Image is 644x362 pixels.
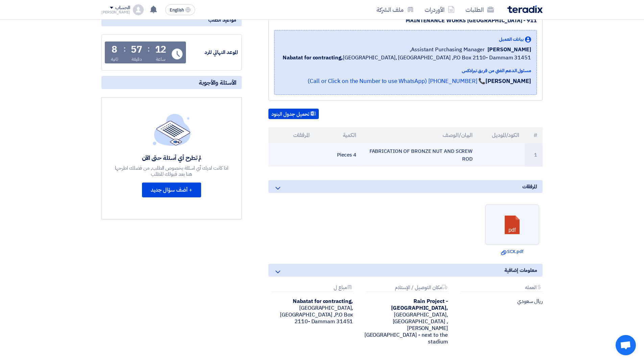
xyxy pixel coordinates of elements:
div: MAINTENANCE WORKS [GEOGRAPHIC_DATA] - 911 [274,17,537,25]
b: Nabatat for contracting, [283,54,343,62]
a: الطلبات [460,2,499,18]
a: 📞 [PHONE_NUMBER] (Call or Click on the Number to use WhatsApp) [308,77,485,85]
img: Teradix logo [507,5,543,13]
th: المرفقات [268,127,315,143]
a: SCX.pdf [487,248,537,255]
div: : [123,43,126,55]
td: 1 [525,143,543,167]
th: البيان/الوصف [362,127,478,143]
div: مسئول الدعم الفني من فريق تيرادكس [283,67,531,74]
strong: [PERSON_NAME] [485,77,531,85]
a: دردشة مفتوحة [616,335,636,355]
div: اذا كانت لديك أي اسئلة بخصوص الطلب, من فضلك اطرحها هنا بعد قبولك للطلب [114,165,229,177]
div: : [147,43,150,55]
div: [GEOGRAPHIC_DATA], [GEOGRAPHIC_DATA] ,[PERSON_NAME][GEOGRAPHIC_DATA] - next to the stadium [363,298,448,345]
span: [PERSON_NAME] [487,46,531,54]
div: ريال سعودي [458,298,543,305]
img: empty_state_list.svg [153,114,191,145]
span: [GEOGRAPHIC_DATA], [GEOGRAPHIC_DATA] ,P.O Box 2110- Dammam 31451 [283,54,531,62]
button: English [165,4,195,15]
td: 4 Pieces [315,143,362,167]
div: مكان التوصيل / الإستلام [366,285,448,292]
div: دقيقة [132,56,142,63]
div: 12 [155,45,167,54]
span: المرفقات [522,183,537,190]
div: العمله [461,285,543,292]
a: الأوردرات [419,2,460,18]
th: الكمية [315,127,362,143]
th: # [525,127,543,143]
th: الكود/الموديل [478,127,525,143]
a: ملف الشركة [371,2,419,18]
div: لم تطرح أي أسئلة حتى الآن [114,154,229,162]
div: مباع ل [271,285,353,292]
b: Rain Project - [GEOGRAPHIC_DATA], [391,297,448,312]
span: الأسئلة والأجوبة [199,79,236,86]
button: + أضف سؤال جديد [142,183,201,197]
button: تحميل جدول البنود [268,109,319,119]
span: Assistant Purchasing Manager, [410,46,485,54]
div: ساعة [156,56,166,63]
div: 8 [112,45,117,54]
b: Nabatat for contracting, [293,297,353,305]
span: English [170,8,184,12]
span: معلومات إضافية [504,267,537,274]
span: بيانات العميل [499,36,524,43]
div: الحساب [115,5,130,11]
td: FABRICATION OF BRONZE NUT AND SCREW ROD [362,143,478,167]
div: 57 [131,45,142,54]
div: ثانية [111,56,119,63]
div: [GEOGRAPHIC_DATA], [GEOGRAPHIC_DATA] ,P.O Box 2110- Dammam 31451 [268,298,353,325]
img: profile_test.png [133,4,144,15]
div: الموعد النهائي للرد [187,49,238,56]
div: مواعيد الطلب [101,13,242,26]
div: [PERSON_NAME] [101,10,130,14]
